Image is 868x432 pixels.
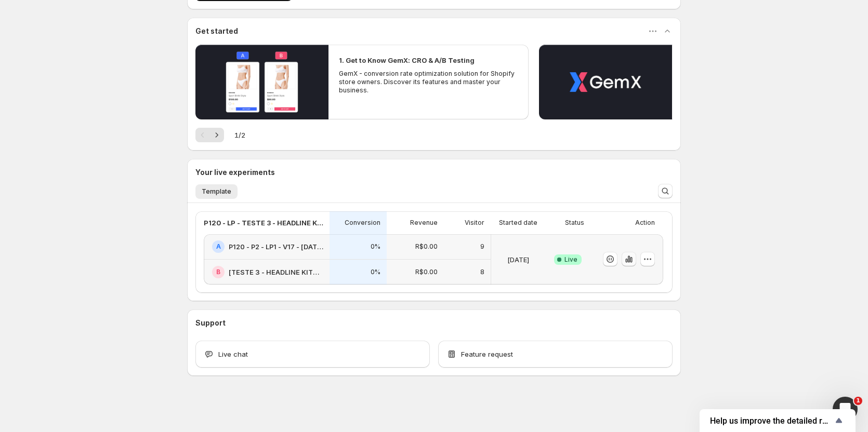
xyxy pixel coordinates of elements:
p: Started date [499,219,537,227]
h3: Your live experiments [195,167,275,178]
h2: P120 - P2 - LP1 - V17 - [DATE] [229,241,323,252]
p: Visitor [465,219,484,227]
h2: B [216,268,220,276]
span: Template [202,187,231,196]
p: 0% [371,242,380,251]
span: Help us improve the detailed report for A/B campaigns [710,416,833,426]
p: R$0.00 [415,268,438,276]
p: [DATE] [507,254,529,265]
button: Play video [539,45,672,119]
p: Status [565,219,584,227]
span: Live chat [218,349,248,359]
button: Next [209,128,224,142]
p: Revenue [410,219,438,227]
h3: Get started [195,26,238,36]
p: P120 - LP - TESTE 3 - HEADLINE KITS + BADGES - [DATE] 15:40:30 [204,218,323,228]
span: Live [564,255,577,264]
iframe: Intercom live chat [833,397,858,422]
span: Feature request [461,349,513,359]
h2: 1. Get to Know GemX: CRO & A/B Testing [339,55,475,65]
button: Play video [195,45,328,119]
p: Conversion [345,219,380,227]
nav: Pagination [195,128,224,142]
p: GemX - conversion rate optimization solution for Shopify store owners. Discover its features and ... [339,70,518,95]
p: 9 [480,242,484,251]
button: Search and filter results [658,184,673,198]
p: 0% [371,268,380,276]
h3: Support [195,318,226,328]
p: Action [635,219,655,227]
span: 1 [854,397,862,405]
span: 1 / 2 [234,130,245,140]
h2: [TESTE 3 - HEADLINE KITS + BADGES [DATE]] P120 - P2 - LP1 - V17 - [DATE] [229,267,323,277]
p: 8 [480,268,484,276]
p: R$0.00 [415,242,438,251]
h2: A [216,242,221,251]
button: Show survey - Help us improve the detailed report for A/B campaigns [710,414,845,427]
